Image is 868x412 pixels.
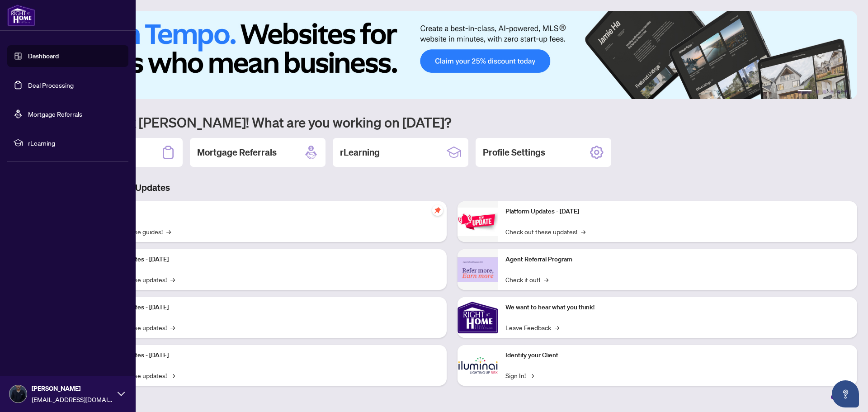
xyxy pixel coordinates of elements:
span: [PERSON_NAME] [32,384,113,393]
p: Platform Updates - [DATE] [95,303,439,313]
img: Platform Updates - June 23, 2025 [458,208,498,236]
img: logo [7,5,35,26]
img: Slide 0 [47,11,857,99]
a: Mortgage Referrals [28,110,82,118]
span: → [544,275,548,284]
h2: Profile Settings [483,146,545,159]
a: Check it out!→ [505,275,548,284]
a: Dashboard [28,52,59,60]
button: 4 [830,90,834,94]
img: Profile Icon [9,385,27,403]
span: → [170,370,175,380]
span: → [170,275,175,284]
img: Identify your Client [458,345,498,386]
p: Platform Updates - [DATE] [95,255,439,265]
span: [EMAIL_ADDRESS][DOMAIN_NAME] [32,394,113,404]
span: rLearning [28,138,122,148]
p: Agent Referral Program [505,255,850,265]
h1: Welcome back [PERSON_NAME]! What are you working on [DATE]? [47,114,857,131]
a: Sign In!→ [505,370,534,380]
h3: Brokerage & Industry Updates [47,181,857,194]
button: 3 [823,90,826,94]
span: → [166,227,171,237]
a: Leave Feedback→ [505,322,559,332]
a: Deal Processing [28,81,74,89]
p: Platform Updates - [DATE] [505,207,850,217]
h2: rLearning [340,146,380,159]
button: 1 [797,90,812,94]
p: Self-Help [95,207,439,217]
p: We want to hear what you think! [505,303,850,313]
img: Agent Referral Program [458,257,498,282]
button: 6 [844,90,848,94]
p: Identify your Client [505,350,850,360]
p: Platform Updates - [DATE] [95,350,439,360]
span: → [170,322,175,332]
span: → [529,370,534,380]
button: 2 [816,90,819,94]
a: Check out these updates!→ [505,227,585,237]
span: → [581,227,585,237]
img: We want to hear what you think! [458,297,498,338]
h2: Mortgage Referrals [197,146,277,159]
span: → [555,322,559,332]
button: Open asap [832,380,859,407]
span: pushpin [432,205,443,216]
button: 5 [837,90,841,94]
